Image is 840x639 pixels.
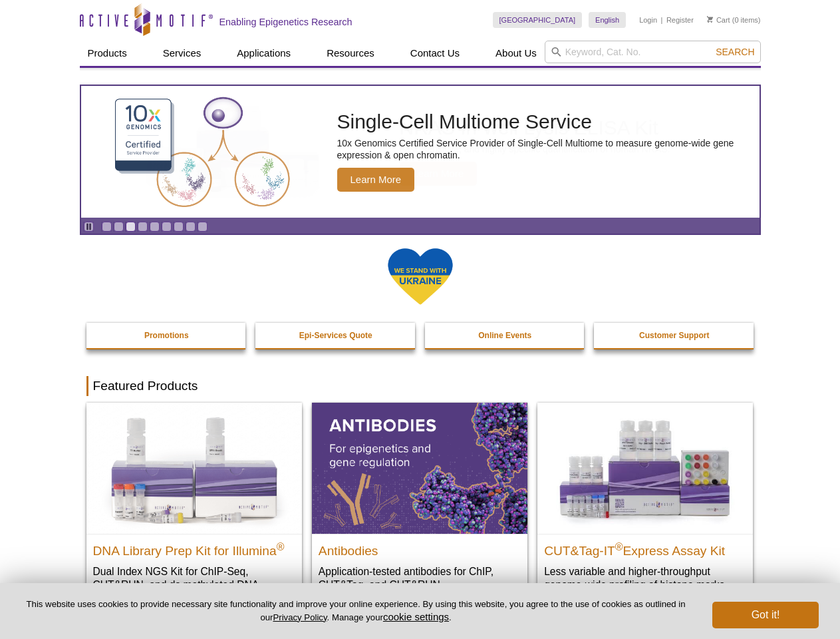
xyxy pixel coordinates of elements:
[337,168,415,192] span: Learn More
[93,538,295,558] h2: DNA Library Prep Kit for Illumina
[544,538,746,558] h2: CUT&Tag-IT Express Assay Kit
[661,12,663,28] li: |
[229,41,299,66] a: Applications
[277,540,285,552] sup: ®
[86,323,247,348] a: Promotions
[81,86,760,218] article: Single-Cell Multiome Service
[102,91,302,213] img: Single-Cell Multiome Service
[712,602,819,628] button: Got it!
[537,403,753,533] img: CUT&Tag-IT® Express Assay Kit
[186,222,196,232] a: Go to slide 8
[198,222,208,232] a: Go to slide 9
[150,222,160,232] a: Go to slide 5
[155,41,210,66] a: Services
[21,598,690,624] p: This website uses cookies to provide necessary site functionality and improve your online experie...
[81,86,760,218] a: Single-Cell Multiome Service Single-Cell Multiome Service 10x Genomics Certified Service Provider...
[716,47,754,57] span: Search
[639,331,709,340] strong: Customer Support
[493,12,583,28] a: [GEOGRAPHIC_DATA]
[707,12,761,28] li: (0 items)
[537,403,753,604] a: CUT&Tag-IT® Express Assay Kit CUT&Tag-IT®Express Assay Kit Less variable and higher-throughput ge...
[337,137,753,161] p: 10x Genomics Certified Service Provider of Single-Cell Multiome to measure genome-wide gene expre...
[639,15,657,25] a: Login
[545,41,761,63] input: Keyword, Cat. No.
[102,222,112,232] a: Go to slide 1
[114,222,124,232] a: Go to slide 2
[383,611,449,622] button: cookie settings
[402,41,468,66] a: Contact Us
[319,538,521,558] h2: Antibodies
[162,222,172,232] a: Go to slide 6
[337,112,753,132] h2: Single-Cell Multiome Service
[86,403,302,618] a: DNA Library Prep Kit for Illumina DNA Library Prep Kit for Illumina® Dual Index NGS Kit for ChIP-...
[255,323,416,348] a: Epi-Services Quote
[299,331,372,340] strong: Epi-Services Quote
[387,247,454,306] img: We Stand With Ukraine
[126,222,136,232] a: Go to slide 3
[312,403,527,604] a: All Antibodies Antibodies Application-tested antibodies for ChIP, CUT&Tag, and CUT&RUN.
[84,222,94,232] a: Toggle autoplay
[589,12,626,28] a: English
[312,403,527,533] img: All Antibodies
[488,41,545,66] a: About Us
[80,41,135,66] a: Products
[319,564,521,592] p: Application-tested antibodies for ChIP, CUT&Tag, and CUT&RUN.
[425,323,586,348] a: Online Events
[615,540,623,552] sup: ®
[594,323,755,348] a: Customer Support
[273,612,327,622] a: Privacy Policy
[544,564,746,592] p: Less variable and higher-throughput genome-wide profiling of histone marks​.
[93,564,295,605] p: Dual Index NGS Kit for ChIP-Seq, CUT&RUN, and ds methylated DNA assays.
[86,403,302,533] img: DNA Library Prep Kit for Illumina
[144,331,189,340] strong: Promotions
[478,331,531,340] strong: Online Events
[712,46,758,58] button: Search
[319,41,382,66] a: Resources
[174,222,184,232] a: Go to slide 7
[707,15,730,25] a: Cart
[707,16,713,23] img: Your Cart
[219,16,352,28] h2: Enabling Epigenetics Research
[666,15,694,25] a: Register
[86,376,754,396] h2: Featured Products
[138,222,148,232] a: Go to slide 4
